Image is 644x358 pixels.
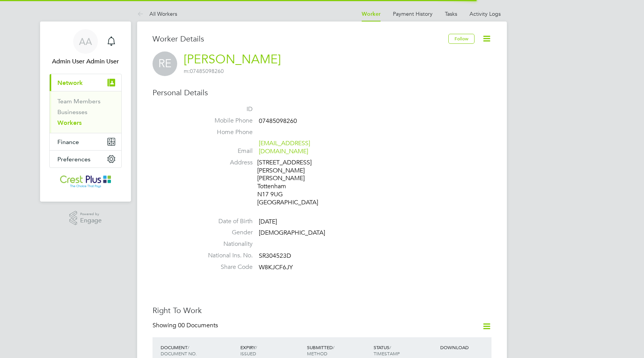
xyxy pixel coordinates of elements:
a: Activity Logs [470,10,501,17]
label: Mobile Phone [199,117,253,125]
span: / [389,344,391,350]
h3: Worker Details [153,34,448,44]
a: Tasks [445,10,457,17]
label: Nationality [199,240,253,248]
label: Share Code [199,263,253,271]
span: SR304523D [259,252,291,260]
span: 07485098260 [184,68,224,75]
div: Network [50,91,121,133]
a: Powered byEngage [69,211,102,225]
span: Powered by [80,211,102,217]
a: AAAdmin User Admin User [49,29,122,66]
label: Home Phone [199,128,253,136]
span: METHOD [307,350,327,356]
span: / [255,344,257,350]
label: ID [199,105,253,113]
span: m: [184,68,190,75]
span: ISSUED [240,350,256,356]
span: AA [79,36,92,46]
span: / [333,344,334,350]
div: DOWNLOAD [438,340,491,354]
span: Engage [80,217,102,224]
a: [EMAIL_ADDRESS][DOMAIN_NAME] [259,139,310,155]
img: crestplusoperations-logo-retina.png [60,176,111,188]
label: Gender [199,229,253,237]
label: Email [199,147,253,155]
span: / [188,344,189,350]
h3: Personal Details [153,88,491,98]
div: Showing [153,322,220,330]
a: Team Members [57,98,101,105]
span: Preferences [57,156,91,163]
a: [PERSON_NAME] [184,52,281,67]
span: Network [57,79,83,86]
span: [DATE] [259,218,277,225]
span: Admin User Admin User [49,57,122,66]
span: RE [153,51,177,76]
button: Network [50,74,121,91]
a: All Workers [137,10,177,17]
div: [STREET_ADDRESS][PERSON_NAME] [PERSON_NAME] Tottenham N17 9UG [GEOGRAPHIC_DATA] [257,159,330,207]
label: National Ins. No. [199,252,253,260]
button: Finance [50,133,121,150]
a: Workers [57,119,82,126]
span: 07485098260 [259,117,297,125]
button: Follow [448,34,475,44]
a: Go to home page [49,176,122,188]
a: Worker [362,11,381,17]
label: Address [199,159,253,167]
label: Date of Birth [199,217,253,225]
button: Preferences [50,151,121,167]
span: W8KJCF6JY [259,264,293,271]
span: TIMESTAMP [374,350,400,356]
a: Payment History [393,10,433,17]
span: [DEMOGRAPHIC_DATA] [259,229,325,237]
span: 00 Documents [178,322,218,329]
span: DOCUMENT NO. [161,350,197,356]
h3: Right To Work [153,305,491,315]
span: Finance [57,138,79,146]
nav: Main navigation [40,22,131,202]
a: Businesses [57,108,87,116]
